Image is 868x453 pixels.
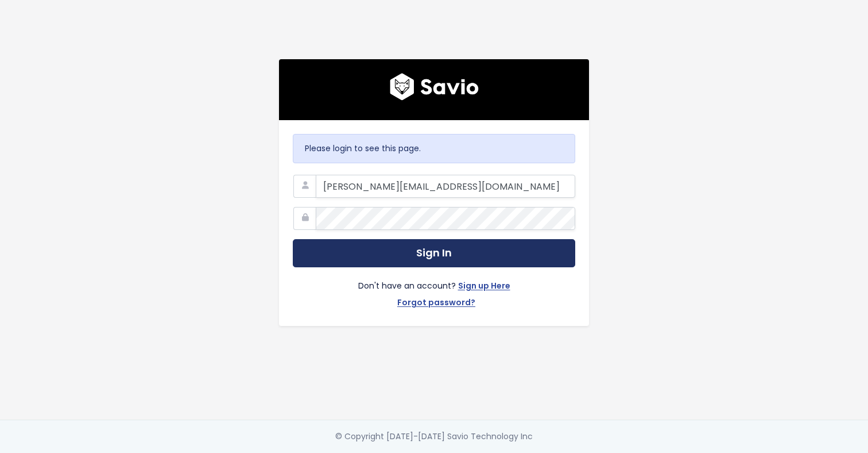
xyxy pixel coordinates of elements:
[316,175,575,198] input: Your Work Email Address
[335,429,533,444] div: © Copyright [DATE]-[DATE] Savio Technology Inc
[458,279,510,295] a: Sign up Here
[390,73,479,101] img: logo600x187.a314fd40982d.png
[397,295,475,312] a: Forgot password?
[305,141,563,156] p: Please login to see this page.
[293,267,575,312] div: Don't have an account?
[293,239,575,267] button: Sign In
